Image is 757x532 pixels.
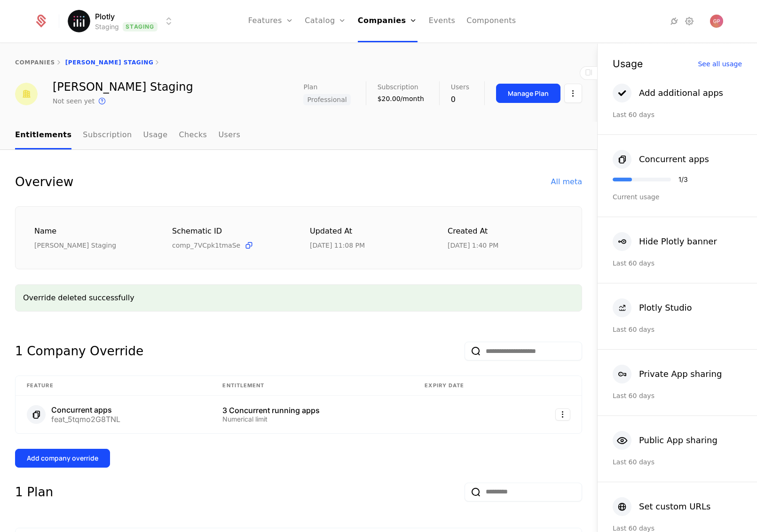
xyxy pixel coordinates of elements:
button: Hide Plotly banner [613,232,717,251]
span: Plotly [95,11,115,22]
div: Last 60 days [613,457,742,467]
div: Last 60 days [613,258,742,268]
div: 8/29/25, 11:08 PM [310,241,365,250]
div: Current usage [613,192,742,202]
button: Set custom URLs [613,497,710,516]
div: Usage [613,59,643,69]
a: companies [15,59,55,66]
button: Add additional apps [613,84,723,102]
div: Not seen yet [53,96,95,106]
div: Plotly Studio [639,301,692,314]
button: Select action [555,408,570,421]
div: 1 / 3 [678,176,688,183]
button: Private App sharing [613,365,722,383]
div: $20.00/month [378,94,424,103]
div: Concurrent apps [639,153,709,166]
button: Concurrent apps [613,150,709,169]
a: Subscription [83,122,132,149]
button: Select environment [71,11,174,31]
button: Open user button [710,15,723,28]
a: Entitlements [15,122,71,149]
div: Add additional apps [639,86,723,100]
a: Usage [143,122,168,149]
span: Users [451,84,469,90]
button: Manage Plan [496,84,560,103]
nav: Main [15,122,582,149]
span: Staging [123,22,157,31]
a: Integrations [669,16,680,27]
div: Numerical limit [222,416,402,422]
button: Add company override [15,449,110,468]
div: Manage Plan [508,89,549,98]
div: Public App sharing [639,434,718,447]
div: Staging [95,22,119,31]
div: Last 60 days [613,325,742,334]
a: Checks [179,122,207,149]
div: Set custom URLs [639,500,710,513]
div: 1 Company Override [15,342,143,360]
span: Subscription [378,84,418,90]
div: 1 Plan [15,483,53,501]
th: Entitlement [211,376,413,396]
div: 3 Concurrent running apps [222,407,402,414]
img: Gregory Paciga [710,15,723,28]
div: Schematic ID [172,226,287,237]
div: feat_5tqmo2G8TNL [51,415,120,423]
div: Add company override [27,454,98,463]
span: comp_7VCpk1tmaSe [172,241,240,250]
div: Name [34,226,150,237]
button: Plotly Studio [613,298,692,317]
span: Plan [303,84,317,90]
div: Overview [15,172,73,191]
div: Hide Plotly banner [639,235,717,248]
button: Select action [564,84,582,103]
div: Override deleted successfully [23,292,574,304]
ul: Choose Sub Page [15,122,240,149]
div: 0 [451,94,469,105]
div: Last 60 days [613,110,742,119]
div: All meta [551,176,582,188]
div: Concurrent apps [51,406,120,414]
div: [PERSON_NAME] Staging [34,241,150,250]
div: Created at [448,226,563,237]
th: Expiry date [413,376,518,396]
a: Users [218,122,240,149]
img: Plotly [68,10,90,32]
div: 7/14/25, 1:40 PM [448,241,498,250]
button: Public App sharing [613,431,718,450]
img: Gregory Staging [15,83,38,105]
div: Last 60 days [613,391,742,400]
div: See all usage [698,61,742,67]
div: Private App sharing [639,368,722,381]
a: Settings [684,16,695,27]
div: [PERSON_NAME] Staging [53,81,193,93]
span: Professional [303,94,350,105]
th: Feature [16,376,211,396]
div: Updated at [310,226,425,237]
